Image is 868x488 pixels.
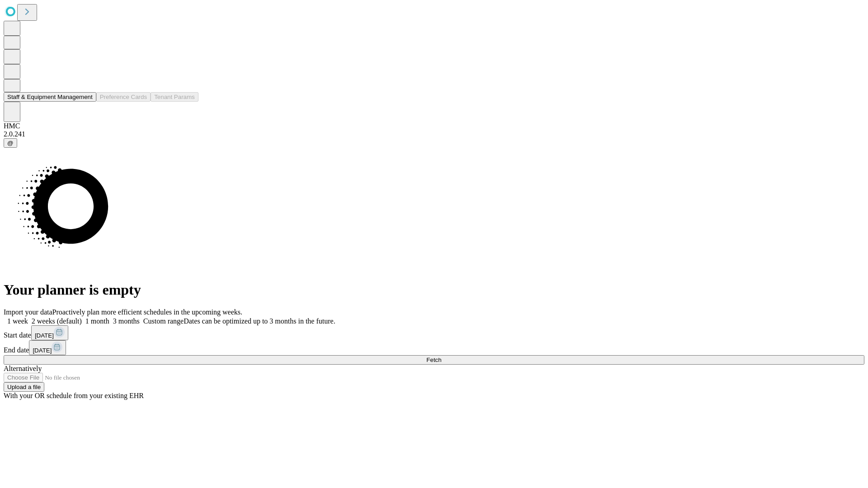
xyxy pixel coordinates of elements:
button: Tenant Params [151,92,198,102]
span: 1 month [85,317,109,325]
h1: Your planner is empty [4,282,864,298]
span: 3 months [113,317,140,325]
span: Proactively plan more efficient schedules in the upcoming weeks. [52,308,242,316]
span: [DATE] [35,332,54,339]
button: [DATE] [31,325,68,340]
div: End date [4,340,864,355]
span: @ [7,140,14,146]
span: Import your data [4,308,52,316]
span: Fetch [426,357,441,363]
span: Custom range [143,317,184,325]
span: 1 week [7,317,28,325]
div: 2.0.241 [4,130,864,138]
span: Alternatively [4,365,42,372]
div: Start date [4,325,864,340]
button: Fetch [4,355,864,365]
div: HMC [4,122,864,130]
span: [DATE] [33,347,52,354]
span: Dates can be optimized up to 3 months in the future. [184,317,335,325]
span: 2 weeks (default) [32,317,82,325]
button: @ [4,138,17,148]
button: Upload a file [4,382,44,392]
button: [DATE] [29,340,66,355]
span: With your OR schedule from your existing EHR [4,392,144,399]
button: Staff & Equipment Management [4,92,96,102]
button: Preference Cards [96,92,151,102]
